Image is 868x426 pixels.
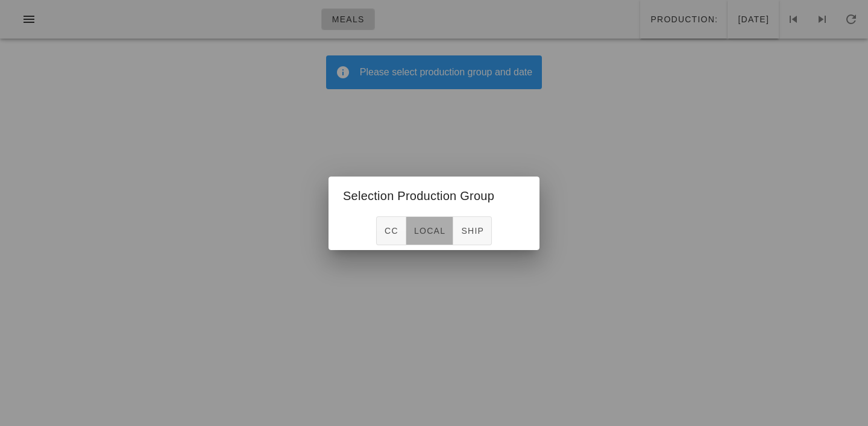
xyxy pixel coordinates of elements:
[461,226,484,236] span: ship
[406,216,453,245] button: local
[329,177,539,211] div: Selection Production Group
[453,216,492,245] button: ship
[414,226,445,236] span: local
[384,226,398,236] span: CC
[376,216,406,245] button: CC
